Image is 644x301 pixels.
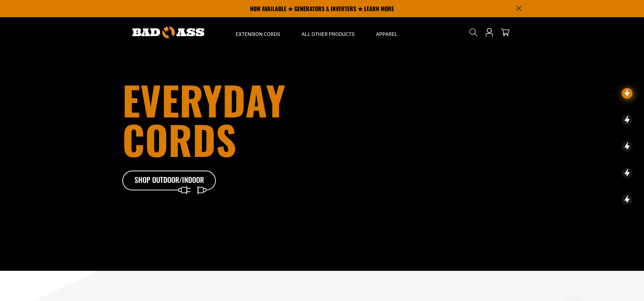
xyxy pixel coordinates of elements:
summary: Apparel [365,17,408,47]
span: All Other Products [301,31,354,37]
img: Bad Ass Extension Cords [132,27,204,38]
summary: All Other Products [291,17,365,47]
span: Extension Cords [236,31,280,37]
summary: Search [468,27,479,38]
a: Shop Outdoor/Indoor [122,171,216,191]
summary: Extension Cords [225,17,291,47]
span: Apparel [376,31,398,37]
h1: Everyday cords [122,80,362,159]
